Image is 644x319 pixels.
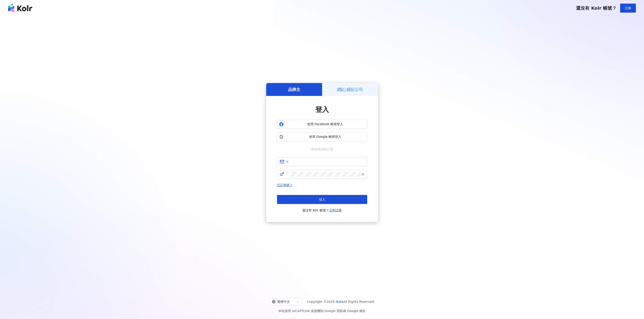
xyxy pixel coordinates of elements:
a: Google 條款 [347,309,366,313]
span: 登入 [315,106,329,113]
span: 還沒有 Kolr 帳號？ [302,208,342,213]
span: 使用 Facebook 帳號登入 [285,122,365,127]
span: 還沒有 Kolr 帳號？ [576,5,616,11]
a: iKala [336,300,343,303]
div: 繁體中文 [272,298,295,305]
button: 登入 [277,195,367,204]
a: Google 隱私權 [325,309,346,313]
button: 使用 Facebook 帳號登入 [277,120,367,129]
a: 忘記密碼？ [277,183,293,187]
span: 本站採用 reCAPTCHA 保護機制 [278,308,366,314]
span: 登入 [319,198,325,201]
span: 或使用信箱註冊 [308,147,336,152]
h5: 品牌主 [288,87,300,92]
span: eye-invisible [361,173,364,176]
span: | [346,309,347,313]
span: | [323,309,325,313]
span: 註冊 [625,6,631,10]
button: 使用 Google 帳號登入 [277,132,367,141]
span: 使用 Google 帳號登入 [285,135,365,139]
button: 註冊 [620,4,636,13]
span: Copyright © 2025 All Rights Reserved. [307,299,375,304]
a: 立即註冊 [329,208,342,212]
h5: 網紅/經紀公司 [337,87,363,92]
img: logo [8,4,32,13]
